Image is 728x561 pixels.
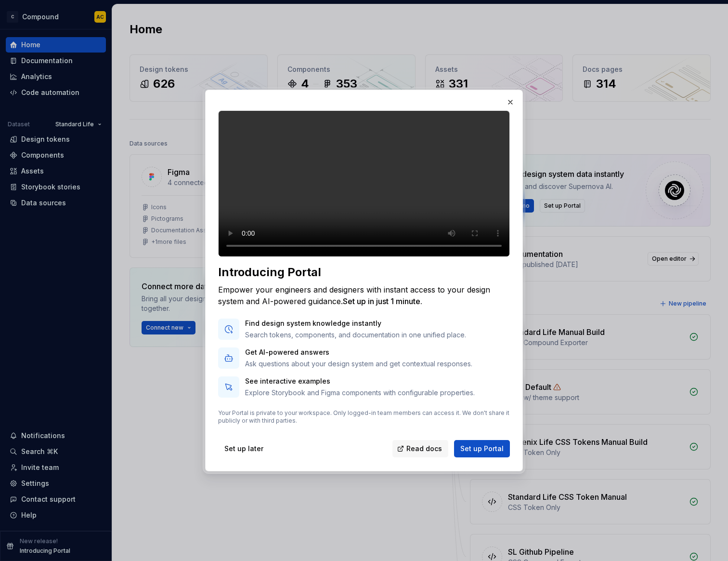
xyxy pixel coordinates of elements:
p: Search tokens, components, and documentation in one unified place. [245,330,466,340]
p: Your Portal is private to your workspace. Only logged-in team members can access it. We don't sha... [218,409,510,425]
p: Find design system knowledge instantly [245,319,466,328]
p: Get AI-powered answers [245,347,472,357]
span: Set up Portal [460,444,504,454]
div: Empower your engineers and designers with instant access to your design system and AI-powered gui... [218,284,510,307]
a: Read docs [392,440,448,457]
button: Set up later [218,440,270,457]
div: Introducing Portal [218,265,510,280]
p: Explore Storybook and Figma components with configurable properties. [245,388,475,398]
span: Read docs [406,444,442,454]
span: Set up in just 1 minute. [343,296,422,306]
p: See interactive examples [245,376,475,386]
p: Ask questions about your design system and get contextual responses. [245,359,472,369]
span: Set up later [224,444,263,454]
button: Set up Portal [454,440,510,457]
